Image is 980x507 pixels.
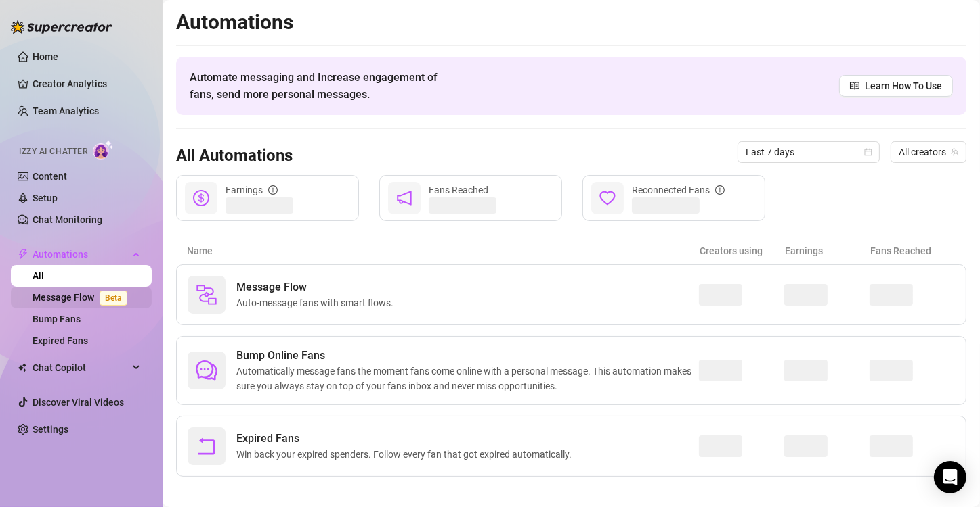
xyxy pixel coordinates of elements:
[33,335,88,346] a: Expired Fans
[33,292,133,303] a: Message FlowBeta
[864,148,872,156] span: calendar
[599,190,616,206] span: heart
[850,81,859,91] span: read
[33,424,68,435] a: Settings
[951,148,959,156] span: team
[396,190,412,206] span: notification
[865,78,942,93] span: Learn How To Use
[268,185,278,195] span: info-circle
[33,171,67,182] a: Content
[18,249,28,260] span: thunderbolt
[11,20,112,34] img: logo-BBDzfeDw.svg
[187,243,700,258] article: Name
[33,214,102,225] a: Chat Monitoring
[33,193,58,203] a: Setup
[226,183,278,197] div: Earnings
[236,295,399,310] span: Auto-message fans with smart flows.
[700,243,785,258] article: Creators using
[93,140,114,160] img: AI Chatter
[33,270,44,281] a: All
[715,185,725,195] span: info-circle
[196,284,217,306] img: svg%3e
[190,69,450,103] span: Automate messaging and Increase engagement of fans, send more personal messages.
[899,142,958,162] span: All creators
[746,142,872,162] span: Last 7 days
[632,183,725,197] div: Reconnected Fans
[33,243,129,265] span: Automations
[934,461,966,493] div: Open Intercom Messenger
[236,364,699,393] span: Automatically message fans the moment fans come online with a personal message. This automation m...
[193,190,209,206] span: dollar
[33,51,58,62] a: Home
[236,447,577,462] span: Win back your expired spenders. Follow every fan that got expired automatically.
[33,73,141,95] a: Creator Analytics
[196,435,217,457] span: rollback
[19,145,87,158] span: Izzy AI Chatter
[33,397,124,408] a: Discover Viral Videos
[870,243,956,258] article: Fans Reached
[18,363,26,372] img: Chat Copilot
[429,185,488,195] span: Fans Reached
[33,105,99,116] a: Team Analytics
[785,243,870,258] article: Earnings
[33,357,129,379] span: Chat Copilot
[176,145,293,167] h3: All Automations
[100,291,127,306] span: Beta
[176,9,966,35] h2: Automations
[236,347,699,364] span: Bump Online Fans
[236,279,399,295] span: Message Flow
[196,360,217,381] span: comment
[236,431,577,447] span: Expired Fans
[839,75,953,97] a: Learn How To Use
[33,314,81,324] a: Bump Fans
